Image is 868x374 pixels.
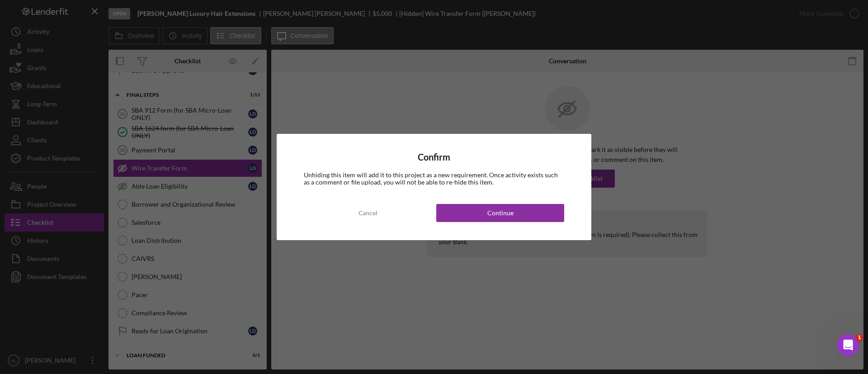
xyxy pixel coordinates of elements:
iframe: Intercom live chat [837,334,859,356]
button: Cancel [304,204,432,222]
button: Continue [436,204,564,222]
div: Unhiding this item will add it to this project as a new requirement. Once activity exists such as... [304,171,564,186]
span: 1 [856,334,863,341]
h4: Confirm [304,152,564,162]
div: Cancel [359,204,377,222]
div: Continue [487,204,514,222]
